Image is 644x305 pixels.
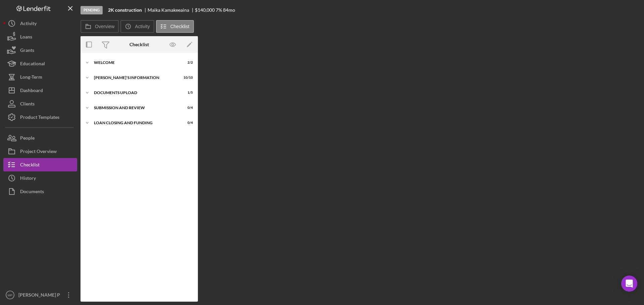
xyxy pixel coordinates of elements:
[181,61,193,65] div: 2 / 2
[80,6,103,14] div: Pending
[94,76,176,80] div: [PERSON_NAME]'S INFORMATION
[195,7,215,13] span: $140,000
[80,20,119,33] button: Overview
[3,185,77,198] button: Documents
[148,7,195,13] div: Maika Kamakeeaina
[3,97,77,110] button: Clients
[135,24,150,29] label: Activity
[3,288,77,302] button: MP[PERSON_NAME] P
[20,30,32,45] div: Loans
[120,20,154,33] button: Activity
[20,185,44,200] div: Documents
[170,24,190,29] label: Checklist
[20,131,35,146] div: People
[129,42,149,47] div: Checklist
[94,106,176,110] div: SUBMISSION AND REVIEW
[17,288,60,303] div: [PERSON_NAME] P
[20,158,40,173] div: Checklist
[181,121,193,125] div: 0 / 4
[216,7,222,13] div: 7 %
[3,70,77,84] button: Long-Term
[3,110,77,124] button: Product Templates
[20,44,34,59] div: Grants
[20,97,35,112] div: Clients
[3,158,77,171] button: Checklist
[181,76,193,80] div: 10 / 10
[621,276,637,292] div: Open Intercom Messenger
[3,145,77,158] button: Project Overview
[3,84,77,97] button: Dashboard
[108,7,142,13] b: 2K construction
[181,91,193,95] div: 1 / 5
[3,17,77,30] button: Activity
[94,91,176,95] div: DOCUMENTS UPLOAD
[20,110,59,126] div: Product Templates
[3,171,77,185] button: History
[20,84,43,99] div: Dashboard
[20,145,57,160] div: Project Overview
[156,20,194,33] button: Checklist
[20,57,45,72] div: Educational
[20,171,36,186] div: History
[3,44,77,57] button: Grants
[3,131,77,145] button: People
[20,70,42,85] div: Long-Term
[94,61,176,65] div: WELCOME
[95,24,114,29] label: Overview
[181,106,193,110] div: 0 / 4
[3,57,77,70] button: Educational
[8,293,12,297] text: MP
[223,7,235,13] div: 84 mo
[20,17,37,32] div: Activity
[94,121,176,125] div: LOAN CLOSING AND FUNDING
[3,30,77,44] button: Loans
